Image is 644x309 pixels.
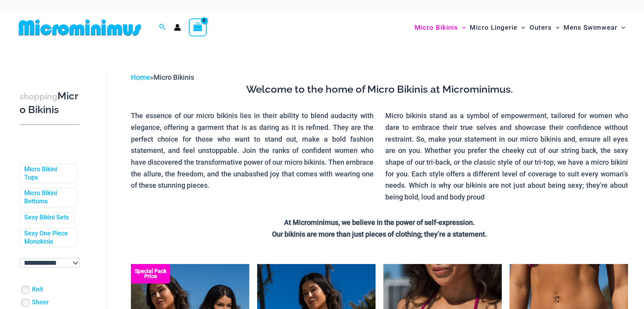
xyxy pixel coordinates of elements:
span: Menu Toggle [458,18,466,38]
span: Micro Bikinis [154,73,194,81]
span: Mens Swimwear [563,18,617,38]
h3: Welcome to the home of Micro Bikinis at Microminimus. [131,83,628,96]
a: Sheer [32,298,49,307]
span: Menu Toggle [617,18,625,38]
nav: Site Navigation [411,14,628,41]
h3: Micro Bikinis [20,90,80,117]
a: Mens SwimwearMenu ToggleMenu Toggle [562,16,627,40]
a: Home [131,73,150,81]
span: Micro Lingerie [470,18,517,38]
a: Knit [32,286,43,294]
a: Micro Bikini Tops [24,165,71,182]
a: Micro BikinisMenu ToggleMenu Toggle [413,16,468,40]
p: The essence of our micro bikinis lies in their ability to blend audacity with elegance, offering ... [131,110,374,191]
strong: At Microminimus, we believe in the power of self-expression. [284,218,475,226]
span: Outers [530,18,552,38]
span: » [131,73,194,81]
img: MM SHOP LOGO FLAT [16,19,144,36]
strong: Our bikinis are more than just pieces of clothing; they’re a statement. [272,230,487,238]
span: Micro Bikinis [415,18,458,38]
a: Sexy One Piece Monokinis [24,230,71,246]
a: Search icon link [159,23,166,32]
a: Account icon link [174,24,181,31]
select: wpc-taxonomy-pa_color-745982 [20,258,80,268]
a: Sexy Bikini Sets [24,214,69,222]
p: Micro bikinis stand as a symbol of empowerment, tailored for women who dare to embrace their true... [385,110,628,203]
b: Special Pack Price [131,269,170,279]
span: shopping [20,92,57,101]
span: Menu Toggle [552,18,560,38]
a: View Shopping Cart, empty [189,18,207,36]
span: Menu Toggle [517,18,525,38]
a: Micro LingerieMenu ToggleMenu Toggle [468,16,527,40]
a: Micro Bikini Bottoms [24,189,71,206]
a: OutersMenu ToggleMenu Toggle [528,16,562,40]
